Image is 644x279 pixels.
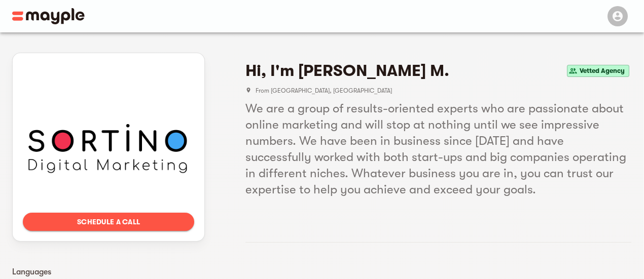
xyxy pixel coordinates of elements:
[245,61,449,81] h4: Hi, I'm [PERSON_NAME] M.
[256,87,631,94] span: From [GEOGRAPHIC_DATA], [GEOGRAPHIC_DATA]
[31,216,186,228] span: Schedule a call
[12,266,205,278] p: Languages
[601,11,632,19] span: Menu
[245,100,631,197] h5: We are a group of results-oriented experts who are passionate about online marketing and will sto...
[23,213,194,231] button: Schedule a call
[576,65,629,77] span: Vetted Agency
[12,8,85,24] img: Main logo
